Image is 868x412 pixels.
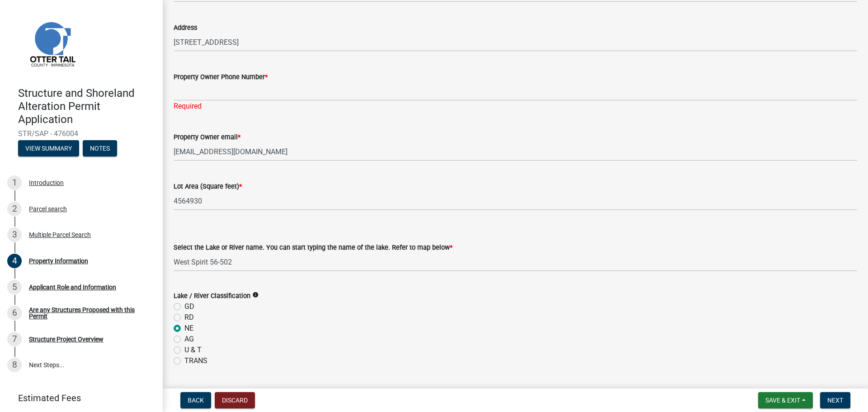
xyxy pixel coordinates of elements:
label: U & T [184,345,202,355]
label: NE [184,323,193,334]
div: 4 [7,254,22,268]
button: Notes [83,140,117,156]
div: 8 [7,358,22,372]
div: 5 [7,280,22,294]
button: Next [820,392,850,408]
label: RD [184,312,194,323]
div: Required [174,101,857,112]
label: AG [184,334,194,345]
wm-modal-confirm: Notes [83,146,117,153]
label: Address [174,25,197,31]
label: TRANS [184,355,208,366]
label: Property Owner Phone Number [174,74,268,81]
button: Back [180,392,211,408]
h4: Structure and Shoreland Alteration Permit Application [18,87,156,126]
span: STR/SAP - 476004 [18,129,145,138]
label: Property Owner email [174,134,241,141]
label: GD [184,301,194,312]
img: Otter Tail County, Minnesota [18,9,86,77]
span: Save & Exit [765,397,800,404]
div: Are any Structures Proposed with this Permit [29,307,148,319]
div: Applicant Role and Information [29,284,116,290]
div: Structure Project Overview [29,336,104,342]
button: Discard [215,392,255,408]
div: Introduction [29,180,64,186]
button: View Summary [18,140,79,156]
span: Next [827,397,843,404]
label: Lake / River Classification [174,293,250,299]
span: Back [188,397,204,404]
label: Select the Lake or River name. You can start typing the name of the lake. Refer to map below [174,245,453,251]
div: Multiple Parcel Search [29,232,91,238]
i: info [252,292,259,298]
div: 3 [7,227,22,242]
wm-modal-confirm: Summary [18,146,79,153]
a: Estimated Fees [7,389,148,407]
div: 1 [7,175,22,190]
div: Parcel search [29,206,67,212]
div: 6 [7,306,22,320]
div: Property Information [29,258,88,264]
label: Lot Area (Square feet) [174,184,242,190]
button: Save & Exit [758,392,813,408]
div: 7 [7,332,22,346]
div: 2 [7,202,22,216]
